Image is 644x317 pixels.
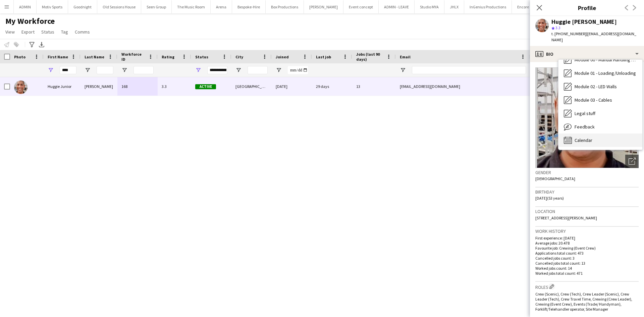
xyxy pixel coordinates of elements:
h3: Birthday [535,189,639,195]
input: First Name Filter Input [60,66,76,74]
button: Open Filter Menu [400,67,406,73]
button: Open Filter Menu [235,67,241,73]
button: Studio MYA [415,0,444,13]
span: Export [21,29,35,35]
div: Open photos pop-in [625,155,639,168]
button: Open Filter Menu [121,67,127,73]
div: Bio [530,46,644,62]
h3: Work history [535,228,639,234]
a: View [3,28,17,36]
span: Photo [14,54,25,59]
p: First experience: [DATE] [535,235,639,241]
span: Email [400,54,411,59]
span: View [5,29,15,35]
input: Email Filter Input [412,66,526,74]
div: Huggie Junior [44,77,80,96]
p: Cancelled jobs total count: 13 [535,261,639,266]
span: Jobs (last 90 days) [356,52,384,62]
button: Seen Group [141,0,172,13]
div: Module 02 - LED Walls [558,80,642,93]
div: [GEOGRAPHIC_DATA] [231,77,272,96]
span: Module 03 - Cables [575,97,612,103]
input: Last Name Filter Input [97,66,113,74]
button: Goodnight [68,0,97,13]
div: Legal stuff [558,107,642,120]
button: Open Filter Menu [85,67,91,73]
span: My Workforce [5,16,55,26]
div: Module 01 - Loading/Unloading [558,66,642,80]
p: Worked jobs total count: 471 [535,271,639,276]
a: Comms [72,28,93,36]
h3: Gender [535,169,639,175]
button: Event concept [343,0,379,13]
button: [PERSON_NAME] [304,0,343,13]
span: Status [195,54,208,59]
span: City [235,54,243,59]
p: Applications total count: 473 [535,251,639,256]
button: Open Filter Menu [276,67,282,73]
button: Open Filter Menu [195,67,201,73]
span: Rating [162,54,174,59]
button: Open Filter Menu [48,67,54,73]
span: Active [195,84,216,89]
span: Module 02 - LED Walls [575,84,617,90]
span: Status [41,29,54,35]
div: 13 [352,77,396,96]
div: Calendar [558,134,642,147]
p: Worked jobs count: 14 [535,266,639,271]
h3: Roles [535,283,639,290]
button: Box Productions [266,0,304,13]
div: 168 [117,77,158,96]
span: Legal stuff [575,110,595,116]
span: Last Name [85,54,104,59]
span: Comms [75,29,90,35]
button: Arena [211,0,232,13]
span: Feedback [575,124,595,130]
button: InGenius Productions [464,0,512,13]
span: Last job [316,54,331,59]
span: Module 01 - Loading/Unloading [575,70,636,76]
p: Cancelled jobs count: 3 [535,256,639,261]
div: Module 03 - Cables [558,93,642,107]
div: 3.3 [158,77,191,96]
button: JHLX [444,0,464,13]
span: Workforce ID [121,52,146,62]
input: Workforce ID Filter Input [133,66,154,74]
h3: Location [535,208,639,214]
span: Tag [61,29,68,35]
div: [PERSON_NAME] [80,77,117,96]
img: Huggie Junior Fox-Buchanan [14,81,28,94]
button: Old Sessions House [97,0,141,13]
div: 29 days [312,77,352,96]
input: Joined Filter Input [288,66,308,74]
div: Module 00 - Manual Handling & Induction [558,53,642,66]
span: [DEMOGRAPHIC_DATA] [535,176,575,181]
button: ADMIN - LEAVE [379,0,415,13]
app-action-btn: Advanced filters [28,41,36,49]
div: [EMAIL_ADDRESS][DOMAIN_NAME] [396,77,530,96]
div: Feedback [558,120,642,134]
app-action-btn: Export XLSX [38,41,46,49]
button: Bespoke-Hire [232,0,266,13]
span: First Name [48,54,68,59]
span: t. [PHONE_NUMBER] [551,31,586,36]
button: The Music Room [172,0,211,13]
span: Joined [276,54,289,59]
button: ADMIN [14,0,37,13]
span: Module 00 - Manual Handling & Induction [575,57,637,63]
span: Calendar [575,137,592,143]
button: Motiv Sports [37,0,68,13]
span: Crew (Scenic), Crew (Tech), Crew Leader (Scenic), Crew Leader (Tech), Crew Travel Time, Crewing (... [535,292,632,312]
div: [DATE] [272,77,312,96]
span: [STREET_ADDRESS][PERSON_NAME] [535,215,597,220]
p: Favourite job: Crewing (Event Crew) [535,246,639,251]
a: Export [19,28,37,36]
span: 3.3 [555,25,560,30]
input: City Filter Input [248,66,268,74]
button: Encore Global [512,0,546,13]
div: Huggie [PERSON_NAME] [551,19,617,25]
span: [DATE] (53 years) [535,196,564,201]
a: Tag [58,28,71,36]
a: Status [39,28,57,36]
h3: Profile [530,3,644,12]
